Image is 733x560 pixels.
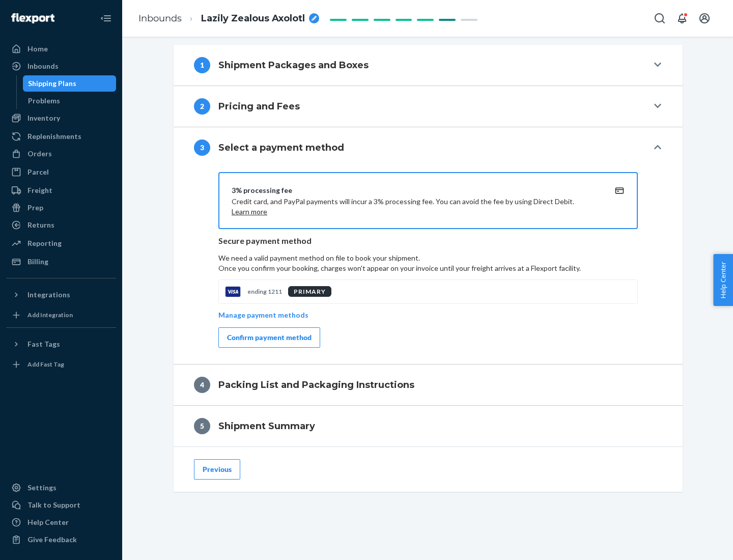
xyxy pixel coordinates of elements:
div: Add Fast Tag [27,360,64,369]
p: We need a valid payment method on file to book your shipment. [218,253,638,273]
img: Flexport logo [11,13,54,23]
a: Inbounds [6,58,116,74]
a: Parcel [6,164,116,180]
div: Settings [27,483,57,493]
button: Integrations [6,287,116,303]
div: Talk to Support [27,500,80,510]
a: Orders [6,146,116,162]
h4: Shipment Summary [218,419,315,433]
button: 5Shipment Summary [174,406,683,446]
div: Freight [27,185,52,195]
button: Confirm payment method [218,327,320,348]
div: Shipping Plans [28,78,76,89]
p: Once you confirm your booking, charges won't appear on your invoice until your freight arrives at... [218,263,638,273]
div: 3 [194,139,210,156]
a: Home [6,41,116,57]
div: Inventory [27,113,60,123]
button: Give Feedback [6,531,116,548]
div: Help Center [27,517,69,527]
button: Open account menu [694,8,715,29]
a: Talk to Support [6,497,116,513]
h4: Select a payment method [218,141,344,154]
a: Problems [23,93,117,109]
button: Previous [194,459,240,480]
div: Billing [27,257,48,267]
div: 5 [194,418,210,434]
div: Parcel [27,167,49,177]
button: 4Packing List and Packaging Instructions [174,365,683,405]
button: Learn more [232,207,267,217]
h4: Shipment Packages and Boxes [218,59,369,72]
p: Credit card, and PayPal payments will incur a 3% processing fee. You can avoid the fee by using D... [232,197,600,217]
button: Close Navigation [96,8,116,29]
div: 4 [194,377,210,393]
a: Inventory [6,110,116,126]
a: Replenishments [6,128,116,145]
a: Add Integration [6,307,116,323]
a: Help Center [6,514,116,530]
div: Orders [27,149,52,159]
div: 1 [194,57,210,73]
div: 3% processing fee [232,185,600,195]
div: Integrations [27,290,70,300]
div: Give Feedback [27,535,77,545]
div: Add Integration [27,311,73,319]
div: Reporting [27,238,62,248]
div: PRIMARY [288,286,331,297]
button: Fast Tags [6,336,116,352]
h4: Pricing and Fees [218,100,300,113]
a: Billing [6,254,116,270]
div: Inbounds [27,61,59,71]
a: Settings [6,480,116,496]
a: Inbounds [138,13,182,24]
div: Returns [27,220,54,230]
a: Freight [6,182,116,199]
div: Fast Tags [27,339,60,349]
span: Lazily Zealous Axolotl [201,12,305,25]
a: Reporting [6,235,116,251]
a: Returns [6,217,116,233]
a: Prep [6,200,116,216]
div: 2 [194,98,210,115]
div: Problems [28,96,60,106]
button: Help Center [713,254,733,306]
p: Manage payment methods [218,310,308,320]
a: Shipping Plans [23,75,117,92]
p: ending 1211 [247,287,282,296]
h4: Packing List and Packaging Instructions [218,378,414,391]
div: Replenishments [27,131,81,142]
button: 3Select a payment method [174,127,683,168]
div: Prep [27,203,43,213]
button: 2Pricing and Fees [174,86,683,127]
p: Secure payment method [218,235,638,247]
div: Home [27,44,48,54]
div: Confirm payment method [227,332,312,343]
ol: breadcrumbs [130,4,327,34]
button: Open notifications [672,8,692,29]
button: Open Search Box [650,8,670,29]
button: 1Shipment Packages and Boxes [174,45,683,86]
a: Add Fast Tag [6,356,116,373]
